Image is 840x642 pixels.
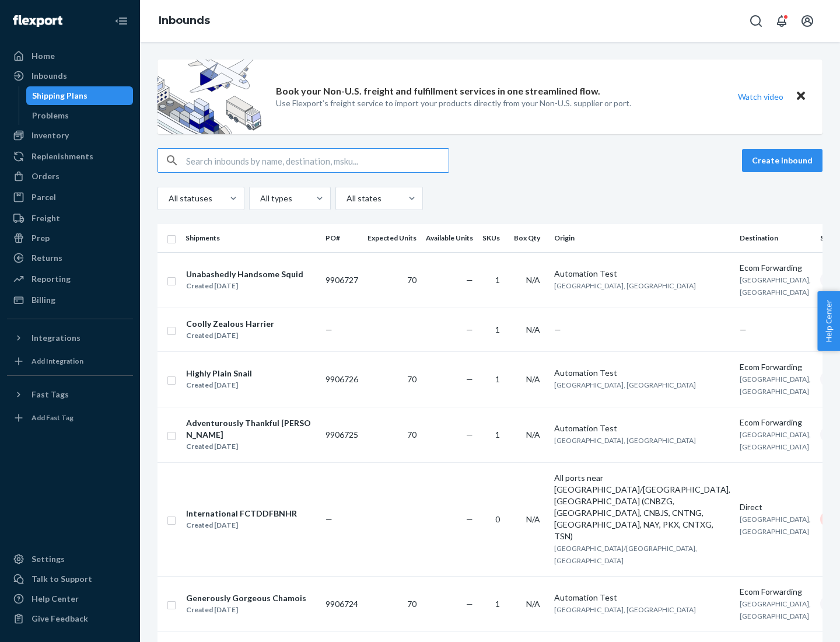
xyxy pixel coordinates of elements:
div: Integrations [32,332,80,344]
div: Reporting [32,273,71,285]
button: Close [793,88,808,105]
div: Automation Test [554,592,730,603]
span: [GEOGRAPHIC_DATA], [GEOGRAPHIC_DATA] [740,599,811,620]
p: Book your Non-U.S. freight and fulfillment services in one streamlined flow. [276,85,600,98]
div: Replenishments [32,151,93,162]
span: N/A [526,430,540,439]
button: Open Search Box [744,9,768,33]
span: [GEOGRAPHIC_DATA], [GEOGRAPHIC_DATA] [740,275,811,296]
div: Highly Plain Snail [186,368,252,379]
div: Talk to Support [32,573,92,585]
a: Billing [7,291,133,309]
button: Help Center [817,291,840,351]
span: — [740,325,747,334]
span: N/A [526,325,540,334]
a: Returns [7,249,133,267]
span: [GEOGRAPHIC_DATA]/[GEOGRAPHIC_DATA], [GEOGRAPHIC_DATA] [554,544,697,565]
button: Close Navigation [110,9,133,33]
div: All ports near [GEOGRAPHIC_DATA]/[GEOGRAPHIC_DATA], [GEOGRAPHIC_DATA] (CNBZG, [GEOGRAPHIC_DATA], ... [554,472,730,542]
span: — [466,430,473,439]
span: 70 [407,430,416,439]
span: [GEOGRAPHIC_DATA], [GEOGRAPHIC_DATA] [740,375,811,396]
div: Help Center [32,593,79,605]
div: Problems [32,110,69,121]
a: Replenishments [7,147,133,166]
div: Created [DATE] [186,604,306,616]
th: Box Qty [509,224,549,252]
span: [GEOGRAPHIC_DATA], [GEOGRAPHIC_DATA] [740,515,811,536]
span: 70 [407,374,416,384]
a: Settings [7,550,133,568]
div: Ecom Forwarding [740,361,811,373]
span: [GEOGRAPHIC_DATA], [GEOGRAPHIC_DATA] [554,436,696,445]
td: 9906725 [321,407,363,462]
span: 1 [495,430,500,439]
button: Open account menu [796,9,819,33]
a: Inbounds [7,67,133,85]
span: [GEOGRAPHIC_DATA], [GEOGRAPHIC_DATA] [554,281,696,290]
th: Origin [549,224,735,252]
p: Use Flexport’s freight service to import your products directly from your Non-U.S. supplier or port. [276,97,631,109]
span: — [325,325,332,334]
div: Inbounds [32,70,67,82]
img: Flexport logo [13,15,62,27]
div: Freight [32,212,60,224]
div: Adventurously Thankful [PERSON_NAME] [186,417,316,441]
th: PO# [321,224,363,252]
td: 9906727 [321,252,363,308]
div: Fast Tags [32,389,69,400]
div: Created [DATE] [186,330,274,341]
div: Created [DATE] [186,441,316,452]
div: Ecom Forwarding [740,262,811,274]
div: Add Integration [32,356,83,366]
button: Give Feedback [7,609,133,628]
div: Ecom Forwarding [740,586,811,598]
div: Parcel [32,191,56,203]
div: Created [DATE] [186,519,297,531]
a: Inventory [7,126,133,145]
th: Expected Units [363,224,421,252]
div: Created [DATE] [186,280,303,292]
span: N/A [526,599,540,609]
input: Search inbounds by name, destination, msku... [186,149,449,172]
span: N/A [526,374,540,384]
th: SKUs [478,224,509,252]
span: — [466,599,473,609]
div: Settings [32,553,65,565]
input: All statuses [167,193,169,204]
button: Create inbound [742,149,822,172]
span: 0 [495,514,500,524]
button: Integrations [7,329,133,347]
button: Watch video [730,88,791,105]
div: Give Feedback [32,613,88,624]
span: 1 [495,599,500,609]
a: Orders [7,167,133,186]
th: Available Units [421,224,478,252]
a: Freight [7,209,133,228]
span: [GEOGRAPHIC_DATA], [GEOGRAPHIC_DATA] [554,381,696,389]
th: Destination [735,224,815,252]
div: Created [DATE] [186,379,252,391]
a: Add Fast Tag [7,409,133,427]
span: N/A [526,275,540,285]
td: 9906726 [321,351,363,407]
a: Talk to Support [7,570,133,588]
span: [GEOGRAPHIC_DATA], [GEOGRAPHIC_DATA] [740,430,811,451]
span: [GEOGRAPHIC_DATA], [GEOGRAPHIC_DATA] [554,605,696,614]
div: Inventory [32,130,69,141]
button: Open notifications [770,9,793,33]
span: 70 [407,599,416,609]
div: Coolly Zealous Harrier [186,318,274,330]
a: Help Center [7,589,133,608]
div: Unabashedly Handsome Squid [186,268,303,280]
div: Automation Test [554,367,730,379]
span: 1 [495,275,500,285]
span: 1 [495,325,500,334]
div: Generously Gorgeous Chamois [186,592,306,604]
input: All types [259,193,260,204]
div: Home [32,50,55,62]
div: Prep [32,232,50,244]
span: — [466,275,473,285]
span: N/A [526,514,540,524]
span: — [325,514,332,524]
